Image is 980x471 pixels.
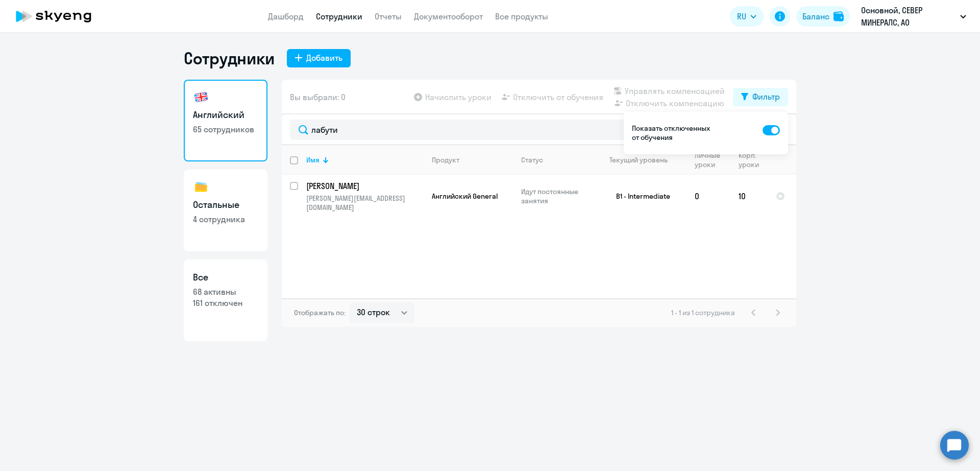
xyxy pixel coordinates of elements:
h3: Английский [193,108,258,122]
div: Баланс [802,10,829,22]
button: Добавить [287,49,351,67]
div: Личные уроки [695,151,721,169]
img: english [193,89,209,105]
p: [PERSON_NAME] [306,180,422,192]
a: Отчеты [375,11,402,21]
p: Основной, СЕВЕР МИНЕРАЛС, АО [861,4,956,29]
div: Имя [306,155,320,164]
a: Документооборот [414,11,483,21]
span: Вы выбрали: 0 [290,91,346,103]
button: RU [730,6,764,27]
p: 68 активны [193,286,258,297]
h3: Все [193,271,258,284]
div: Добавить [306,52,342,64]
input: Поиск по имени, email, продукту или статусу [290,120,788,140]
a: Остальные4 сотрудника [184,170,267,251]
p: 65 сотрудников [193,124,258,135]
button: Фильтр [733,88,788,106]
p: [PERSON_NAME][EMAIL_ADDRESS][DOMAIN_NAME] [306,194,423,212]
div: Имя [306,155,423,164]
div: Продукт [432,155,512,164]
div: Фильтр [752,90,780,103]
div: Корп. уроки [739,151,759,169]
a: Английский65 сотрудников [184,80,267,161]
td: B1 - Intermediate [592,175,687,218]
div: Текущий уровень [600,155,686,164]
button: Основной, СЕВЕР МИНЕРАЛС, АО [856,4,971,29]
div: Личные уроки [695,151,730,169]
h3: Остальные [193,198,258,211]
div: Статус [521,155,543,164]
button: Балансbalance [796,6,850,27]
p: 4 сотрудника [193,214,258,225]
td: 10 [730,175,768,218]
td: 0 [687,175,730,218]
img: balance [834,11,844,21]
div: Корп. уроки [739,151,767,169]
img: others [193,179,209,195]
h1: Сотрудники [184,48,275,68]
span: 1 - 1 из 1 сотрудника [671,308,735,317]
a: Сотрудники [316,11,362,21]
a: Все продукты [495,11,548,21]
span: Отображать по: [294,308,346,317]
div: Продукт [432,155,459,164]
a: Дашборд [268,11,304,21]
a: [PERSON_NAME] [306,180,423,192]
p: 161 отключен [193,297,258,309]
a: Все68 активны161 отключен [184,260,267,341]
p: Показать отключенных от обучения [632,124,713,142]
span: RU [737,10,746,22]
span: Английский General [432,192,498,201]
div: Статус [521,155,591,164]
p: Идут постоянные занятия [521,187,591,205]
div: Текущий уровень [609,155,668,164]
